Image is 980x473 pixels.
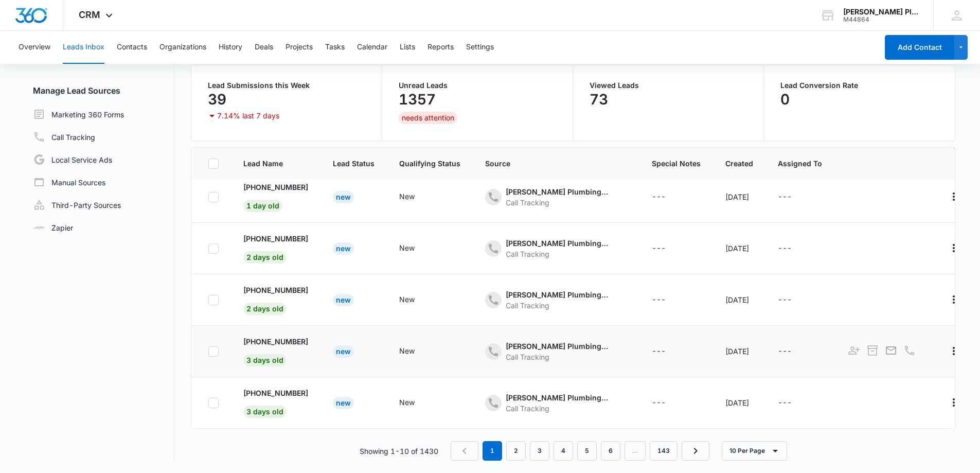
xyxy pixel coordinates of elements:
[946,240,962,256] button: Actions
[652,345,684,358] div: - - Select to Edit Field
[506,197,609,208] div: Call Tracking
[652,242,666,255] div: ---
[506,392,609,403] div: [PERSON_NAME] Plumbing - Ads
[778,397,792,409] div: ---
[217,112,279,119] p: 7.14% last 7 days
[652,294,666,306] div: ---
[946,343,962,359] button: Actions
[725,243,753,254] div: [DATE]
[554,441,573,461] a: Page 4
[778,345,792,358] div: ---
[243,388,308,416] a: [PHONE_NUMBER]3 days old
[360,446,438,457] p: Showing 1-10 of 1430
[778,191,792,203] div: ---
[243,158,308,169] span: Lead Name
[865,343,880,358] button: Archive
[778,242,792,255] div: ---
[25,84,174,97] h3: Manage Lead Sources
[506,352,609,362] div: Call Tracking
[778,294,810,306] div: - - Select to Edit Field
[399,294,415,305] div: New
[79,9,100,20] span: CRM
[399,397,415,408] div: New
[485,186,627,208] div: - - Select to Edit Field
[652,191,666,203] div: ---
[946,291,962,308] button: Actions
[652,397,666,409] div: ---
[778,397,810,409] div: - - Select to Edit Field
[243,200,282,212] span: 1 day old
[33,108,124,120] a: Marketing 360 Forms
[243,336,308,364] a: [PHONE_NUMBER]3 days old
[333,191,354,203] div: New
[400,31,415,64] button: Lists
[243,285,308,295] p: [PHONE_NUMBER]
[843,16,918,23] div: account id
[485,238,627,259] div: - - Select to Edit Field
[590,82,747,89] p: Viewed Leads
[601,441,620,461] a: Page 6
[243,303,287,315] span: 2 days old
[33,131,95,143] a: Call Tracking
[780,82,938,89] p: Lead Conversion Rate
[399,82,556,89] p: Unread Leads
[243,354,287,366] span: 3 days old
[652,345,666,358] div: ---
[843,8,918,16] div: account name
[286,31,313,64] button: Projects
[399,242,415,253] div: New
[117,31,147,64] button: Contacts
[652,242,684,255] div: - - Select to Edit Field
[159,31,206,64] button: Organizations
[243,285,308,313] a: [PHONE_NUMBER]2 days old
[333,397,354,409] div: New
[399,191,433,203] div: - - Select to Edit Field
[333,158,375,169] span: Lead Status
[506,300,609,311] div: Call Tracking
[780,91,790,108] p: 0
[357,31,387,64] button: Calendar
[485,341,627,362] div: - - Select to Edit Field
[946,394,962,411] button: Actions
[902,349,917,358] a: Call
[506,238,609,249] div: [PERSON_NAME] Plumbing - Ads
[243,233,308,244] p: [PHONE_NUMBER]
[577,441,597,461] a: Page 5
[333,192,354,201] a: New
[725,158,753,169] span: Created
[333,244,354,253] a: New
[399,158,460,169] span: Qualifying Status
[902,343,917,358] button: Call
[333,295,354,304] a: New
[682,441,709,461] a: Next Page
[506,289,609,300] div: [PERSON_NAME] Plumbing - Ads
[333,345,354,358] div: New
[506,341,609,352] div: [PERSON_NAME] Plumbing - Ads
[466,31,494,64] button: Settings
[506,403,609,414] div: Call Tracking
[427,31,454,64] button: Reports
[325,31,345,64] button: Tasks
[652,191,684,203] div: - - Select to Edit Field
[885,35,954,60] button: Add Contact
[399,294,433,306] div: - - Select to Edit Field
[243,251,287,264] span: 2 days old
[243,182,308,210] a: [PHONE_NUMBER]1 day old
[652,158,701,169] span: Special Notes
[33,153,112,166] a: Local Service Ads
[530,441,549,461] a: Page 3
[399,397,433,409] div: - - Select to Edit Field
[485,289,627,311] div: - - Select to Edit Field
[483,441,502,461] em: 1
[219,31,242,64] button: History
[208,82,365,89] p: Lead Submissions this Week
[399,345,415,356] div: New
[778,191,810,203] div: - - Select to Edit Field
[725,191,753,202] div: [DATE]
[778,158,822,169] span: Assigned To
[506,441,526,461] a: Page 2
[399,191,415,202] div: New
[63,31,104,64] button: Leads Inbox
[590,91,608,108] p: 73
[652,397,684,409] div: - - Select to Edit Field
